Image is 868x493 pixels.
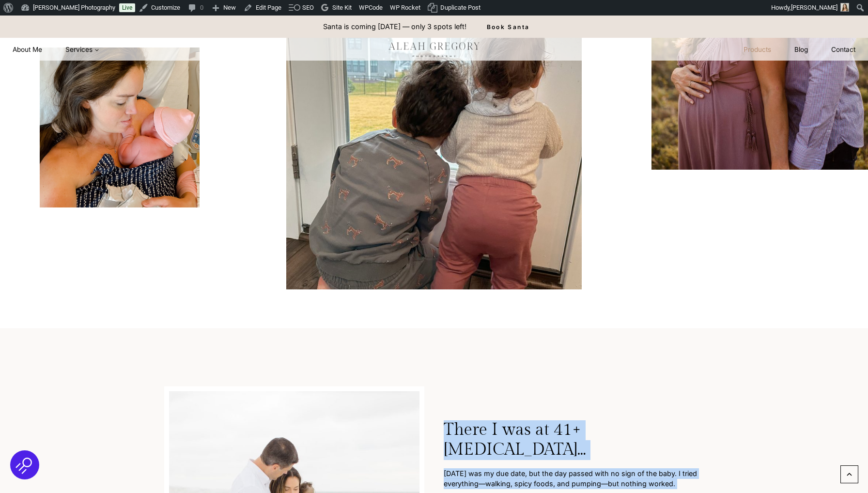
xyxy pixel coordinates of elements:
[791,4,837,11] span: [PERSON_NAME]
[1,41,111,59] nav: Primary
[54,41,111,59] button: Child menu of Services
[40,9,200,207] img: Mother cuddling newborn baby in hospital bed.
[732,41,783,59] a: Products
[375,38,492,60] img: aleah gregory logo
[323,21,466,32] p: Santa is coming [DATE] — only 3 spots left!
[783,41,820,59] a: Blog
[444,420,704,460] h2: There I was at 41+[MEDICAL_DATA]…
[119,3,135,12] a: Live
[444,468,704,489] p: [DATE] was my due date, but the day passed with no sign of the baby. I tried everything—walking, ...
[820,41,867,59] a: Contact
[332,4,352,11] span: Site Kit
[471,16,545,38] a: Book Santa
[840,465,858,483] a: Scroll to top
[732,41,867,59] nav: Secondary
[1,41,54,59] a: About Me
